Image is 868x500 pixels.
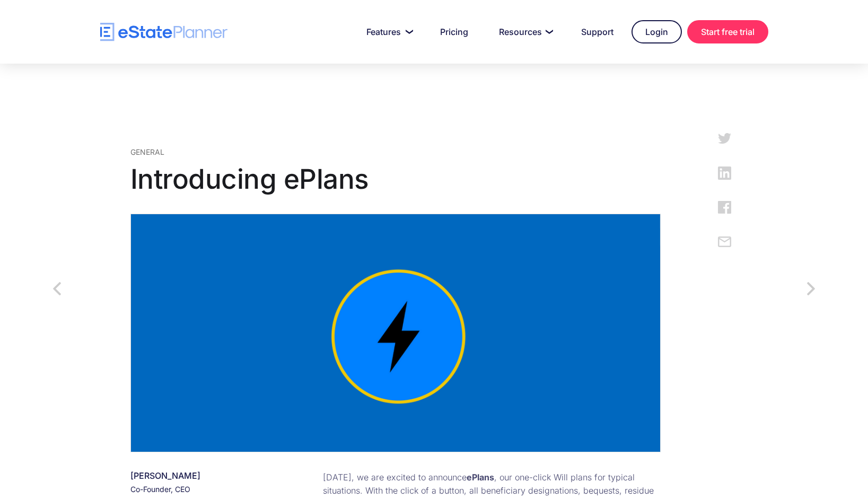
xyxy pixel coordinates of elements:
a: Login [632,20,682,43]
strong: ePlans [467,472,494,483]
a: Start free trial [687,20,768,43]
a: Support [568,21,626,42]
a: Features [354,21,422,42]
a: home [100,23,227,41]
div: Co-Founder, CEO [130,484,296,495]
div: General [130,146,661,157]
a: Pricing [427,21,481,42]
a: Resources [486,21,563,42]
h1: Introducing ePlans [130,163,661,195]
div: [PERSON_NAME] [130,471,296,481]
